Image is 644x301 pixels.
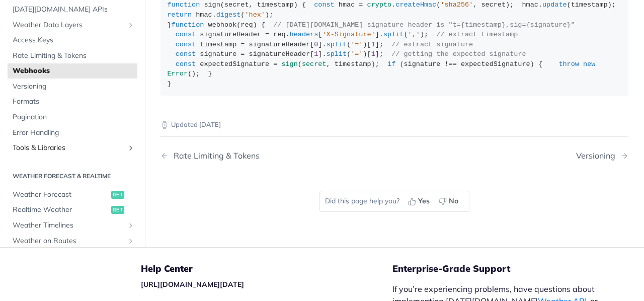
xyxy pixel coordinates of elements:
[13,189,109,199] span: Weather Forecast
[200,41,236,48] span: timestamp
[351,50,363,58] span: '='
[583,60,595,68] span: new
[196,11,212,19] span: hmac
[436,31,518,38] span: // extract timestamp
[13,35,135,45] span: Access Keys
[8,63,137,79] a: Webhooks
[13,220,124,231] span: Weather Timelines
[265,31,269,38] span: =
[404,60,440,68] span: signature
[127,237,135,245] button: Show subpages for Weather on Routes
[359,1,363,9] span: =
[461,60,530,68] span: expectedSignature
[445,60,457,68] span: !==
[8,48,137,63] a: Rate Limiting & Tokens
[204,1,220,9] span: sign
[249,41,310,48] span: signatureHeader
[8,218,137,233] a: Weather TimelinesShow subpages for Weather Timelines
[176,60,196,68] span: const
[240,41,245,48] span: =
[127,221,135,230] button: Show subpages for Weather Timelines
[13,50,135,60] span: Rate Limiting & Tokens
[141,263,392,275] h5: Help Center
[8,187,137,202] a: Weather Forecastget
[8,233,137,248] a: Weather on RoutesShow subpages for Weather on Routes
[8,94,137,109] a: Formats
[576,151,620,161] div: Versioning
[339,1,355,9] span: hmac
[168,11,192,19] span: return
[558,60,579,68] span: throw
[240,21,253,29] span: req
[391,41,473,48] span: // extract signature
[335,60,371,68] span: timestamp
[13,66,135,76] span: Webhooks
[200,60,269,68] span: expectedSignature
[481,1,506,9] span: secret
[141,280,244,289] a: [URL][DOMAIN_NAME][DATE]
[418,196,430,206] span: Yes
[160,141,628,171] nav: Pagination Controls
[176,50,196,58] span: const
[367,1,392,9] span: crypto
[245,11,265,19] span: 'hex'
[257,1,294,9] span: timestamp
[168,70,188,78] span: Error
[395,1,436,9] span: createHmac
[383,31,404,38] span: split
[13,112,135,122] span: Pagination
[327,41,347,48] span: split
[314,41,318,48] span: 0
[8,110,137,125] a: Pagination
[8,140,137,156] a: Tools & LibrariesShow subpages for Tools & Libraries
[387,60,395,68] span: if
[8,2,137,17] a: [DATE][DOMAIN_NAME] APIs
[8,17,137,32] a: Weather Data LayersShow subpages for Weather Data Layers
[405,194,435,209] button: Yes
[176,31,196,38] span: const
[576,151,628,161] a: Next Page: Versioning
[111,206,124,214] span: get
[200,31,261,38] span: signatureHeader
[302,60,327,68] span: secret
[322,31,375,38] span: 'X-Signature'
[13,127,135,137] span: Error Handling
[111,190,124,198] span: get
[314,50,318,58] span: 1
[351,41,363,48] span: '='
[392,263,619,275] h5: Enterprise-Grade Support
[8,125,137,140] a: Error Handling
[449,196,458,206] span: No
[160,151,361,161] a: Previous Page: Rate Limiting & Tokens
[13,143,124,153] span: Tools & Libraries
[172,21,204,29] span: function
[391,50,526,58] span: // getting the expected signature
[273,21,575,29] span: // [DATE][DOMAIN_NAME] signature header is "t={timestamp},sig={signature}"
[13,205,109,215] span: Realtime Weather
[571,1,608,9] span: timestamp
[200,50,236,58] span: signature
[435,194,464,209] button: No
[240,50,245,58] span: =
[224,1,249,9] span: secret
[13,20,124,30] span: Weather Data Layers
[314,1,335,9] span: const
[408,31,420,38] span: ','
[290,31,318,38] span: headers
[168,1,200,9] span: function
[542,1,567,9] span: update
[8,202,137,217] a: Realtime Weatherget
[13,236,124,246] span: Weather on Routes
[371,50,375,58] span: 1
[13,97,135,107] span: Formats
[319,191,469,212] div: Did this page help you?
[371,41,375,48] span: 1
[273,31,285,38] span: req
[169,151,260,161] div: Rate Limiting & Tokens
[13,82,135,92] span: Versioning
[8,79,137,94] a: Versioning
[522,1,538,9] span: hmac
[216,11,241,19] span: digest
[327,50,347,58] span: split
[440,1,473,9] span: 'sha256'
